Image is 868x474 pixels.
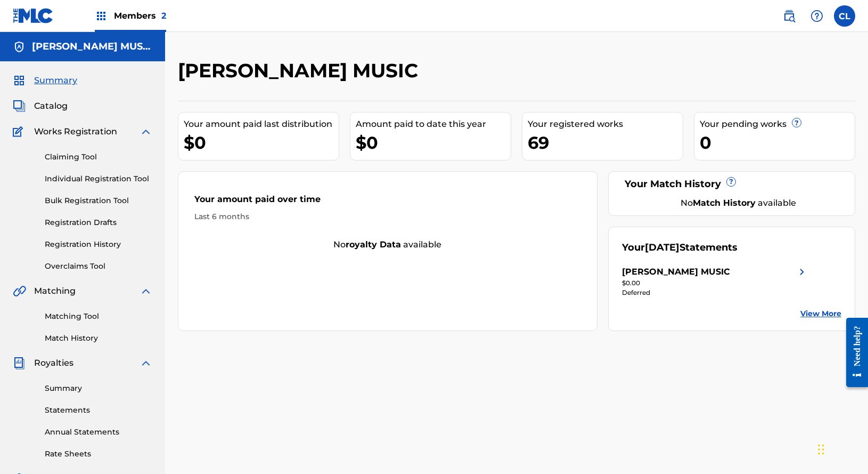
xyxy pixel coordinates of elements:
[45,405,152,416] a: Statements
[622,177,842,191] div: Your Match History
[45,448,152,460] a: Rate Sheets
[356,118,511,131] div: Amount paid to date this year
[194,193,581,211] div: Your amount paid over time
[622,240,738,255] div: Your Statements
[45,151,152,163] a: Claiming Tool
[34,285,76,298] span: Matching
[13,100,26,113] img: Catalog
[806,5,828,27] div: Help
[700,118,855,131] div: Your pending works
[140,357,152,369] img: expand
[838,309,868,397] iframe: Resource Center
[45,333,152,344] a: Match History
[184,118,339,131] div: Your amount paid last distribution
[13,74,77,87] a: SummarySummary
[645,242,679,253] span: [DATE]
[13,357,26,369] img: Royalties
[178,59,423,83] h2: [PERSON_NAME] MUSIC
[95,10,108,22] img: Top Rightsholders
[635,197,842,210] div: No available
[528,118,683,131] div: Your registered works
[34,74,77,87] span: Summary
[45,239,152,250] a: Registration History
[834,5,855,27] div: User Menu
[810,10,823,22] img: help
[800,308,841,319] a: View More
[622,266,809,298] a: [PERSON_NAME] MUSICright chevron icon$0.00Deferred
[34,125,117,138] span: Works Registration
[114,10,166,22] span: Members
[727,178,735,186] span: ?
[45,311,152,322] a: Matching Tool
[13,8,54,23] img: MLC Logo
[194,211,581,222] div: Last 6 months
[622,266,730,278] div: [PERSON_NAME] MUSIC
[13,285,26,298] img: Matching
[45,261,152,272] a: Overclaims Tool
[178,238,597,251] div: No available
[34,100,68,113] span: Catalog
[815,423,868,474] iframe: Chat Widget
[13,100,68,113] a: CatalogCatalog
[13,125,27,138] img: Works Registration
[346,239,401,250] strong: royalty data
[783,10,796,22] img: search
[45,195,152,206] a: Bulk Registration Tool
[818,433,824,465] div: Drag
[356,131,511,155] div: $0
[528,131,683,155] div: 69
[796,266,808,278] img: right chevron icon
[700,131,855,155] div: 0
[13,41,26,53] img: Accounts
[622,288,809,298] div: Deferred
[622,278,809,288] div: $0.00
[184,131,339,155] div: $0
[45,217,152,228] a: Registration Drafts
[792,118,801,127] span: ?
[140,285,152,298] img: expand
[161,11,166,21] span: 2
[32,41,152,53] h5: SHERRILL MUSIC
[45,383,152,394] a: Summary
[13,74,26,87] img: Summary
[779,5,800,27] a: Public Search
[34,357,73,369] span: Royalties
[45,427,152,438] a: Annual Statements
[45,173,152,184] a: Individual Registration Tool
[693,198,756,208] strong: Match History
[140,125,152,138] img: expand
